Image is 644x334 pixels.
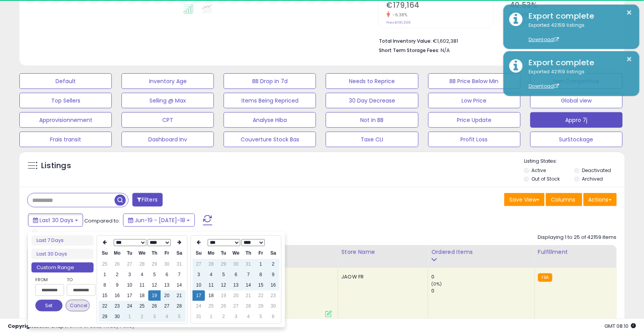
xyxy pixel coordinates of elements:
[387,20,411,25] small: Prev: €191,369
[161,291,173,301] td: 20
[161,301,173,311] td: 27
[224,73,316,89] button: BB Drop in 7d
[193,301,205,311] td: 24
[173,311,186,322] td: 5
[441,47,450,54] span: N/A
[326,73,418,89] button: Needs to Reprice
[341,273,422,280] div: JAOW FR
[242,248,255,259] th: Th
[255,270,267,280] td: 8
[538,234,617,241] div: Displaying 1 to 25 of 42159 items
[111,301,123,311] td: 23
[99,301,111,311] td: 22
[135,216,185,224] span: Jun-19 - [DATE]-18
[99,248,111,259] th: Su
[136,311,148,322] td: 2
[123,311,136,322] td: 1
[132,193,163,207] button: Filters
[99,280,111,291] td: 8
[99,270,111,280] td: 1
[267,270,279,280] td: 9
[530,112,623,128] button: Appro 7j
[242,280,255,291] td: 14
[111,259,123,270] td: 26
[193,311,205,322] td: 31
[582,167,611,174] label: Deactivated
[123,259,136,270] td: 27
[31,263,94,273] li: Custom Range
[111,270,123,280] td: 2
[230,301,242,311] td: 27
[148,248,161,259] th: Th
[267,311,279,322] td: 6
[217,280,230,291] td: 12
[84,217,120,224] span: Compared to:
[136,291,148,301] td: 18
[161,248,173,259] th: Fr
[205,301,217,311] td: 25
[205,291,217,301] td: 18
[267,301,279,311] td: 30
[99,311,111,322] td: 29
[224,132,316,147] button: Couverture Stock Bas
[8,323,135,330] div: seller snap | |
[538,273,552,282] small: FBA
[379,47,440,54] b: Short Term Storage Fees:
[205,280,217,291] td: 11
[148,311,161,322] td: 3
[111,291,123,301] td: 16
[40,216,73,224] span: Last 30 Days
[205,248,217,259] th: Mo
[524,158,625,165] p: Listing States:
[267,280,279,291] td: 16
[67,276,90,284] label: To
[111,311,123,322] td: 30
[99,259,111,270] td: 25
[242,259,255,270] td: 31
[267,248,279,259] th: Sa
[431,248,531,256] div: Ordered Items
[242,270,255,280] td: 7
[123,270,136,280] td: 3
[230,280,242,291] td: 13
[19,112,112,128] button: Approvisionnement
[523,22,634,43] div: Exported 42159 listings.
[35,300,62,311] button: Set
[111,280,123,291] td: 9
[538,248,613,256] div: Fulfillment
[255,311,267,322] td: 5
[230,291,242,301] td: 20
[387,1,493,11] h2: €179,164
[148,280,161,291] td: 12
[8,322,36,330] strong: Copyright
[136,301,148,311] td: 25
[255,291,267,301] td: 22
[224,112,316,128] button: Analyse Hiba
[35,276,62,284] label: From
[123,248,136,259] th: Tu
[193,280,205,291] td: 10
[193,270,205,280] td: 3
[523,10,634,22] div: Export complete
[529,36,559,43] a: Download
[136,259,148,270] td: 28
[431,281,442,287] small: (0%)
[431,273,535,280] div: 0
[193,291,205,301] td: 17
[193,248,205,259] th: Su
[19,73,112,89] button: Default
[205,270,217,280] td: 4
[122,132,214,147] button: Dashboard Inv
[122,112,214,128] button: CPT
[242,301,255,311] td: 28
[510,1,616,11] h2: 40.53%
[99,291,111,301] td: 15
[217,259,230,270] td: 29
[379,38,432,44] b: Total Inventory Value:
[428,132,521,147] button: Profit Loss
[627,54,633,64] button: ×
[230,270,242,280] td: 6
[582,176,603,182] label: Archived
[205,311,217,322] td: 1
[28,214,83,227] button: Last 30 Days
